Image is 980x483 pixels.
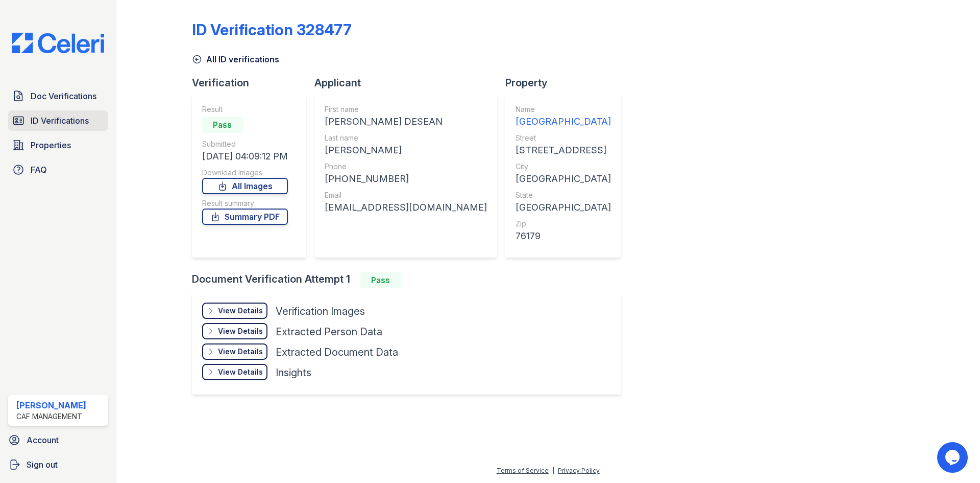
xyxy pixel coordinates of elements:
iframe: chat widget [937,442,970,473]
div: 76179 [516,229,611,243]
div: City [516,162,611,172]
span: FAQ [31,164,47,176]
div: [GEOGRAPHIC_DATA] [516,172,611,186]
div: Pass [202,117,243,133]
div: Verification [192,76,314,90]
div: Last name [325,133,487,143]
div: Applicant [314,76,505,90]
div: [PERSON_NAME] [16,399,86,411]
div: [PERSON_NAME] [325,143,487,157]
div: Street [516,133,611,143]
div: [GEOGRAPHIC_DATA] [516,114,611,129]
div: [PHONE_NUMBER] [325,172,487,186]
div: Verification Images [276,304,365,318]
span: Account [27,434,59,446]
div: CAF Management [16,411,86,422]
div: Extracted Document Data [276,345,398,359]
span: ID Verifications [31,114,89,127]
a: All ID verifications [192,53,279,65]
div: Download Images [202,168,288,178]
div: ID Verification 328477 [192,20,352,39]
span: Properties [31,139,71,151]
div: [GEOGRAPHIC_DATA] [516,200,611,215]
div: Phone [325,162,487,172]
div: | [552,467,554,474]
a: FAQ [8,159,108,180]
div: Insights [276,365,311,380]
a: All Images [202,178,288,194]
div: Submitted [202,139,288,149]
a: Privacy Policy [558,467,600,474]
a: Name [GEOGRAPHIC_DATA] [516,104,611,129]
a: Properties [8,135,108,155]
span: Sign out [27,458,58,471]
a: Terms of Service [497,467,549,474]
div: Pass [360,272,401,288]
a: Sign out [4,454,112,475]
div: Extracted Person Data [276,325,382,339]
div: View Details [218,306,263,316]
a: Doc Verifications [8,86,108,106]
img: CE_Logo_Blue-a8612792a0a2168367f1c8372b55b34899dd931a85d93a1a3d3e32e68fde9ad4.png [4,33,112,53]
div: [PERSON_NAME] DESEAN [325,114,487,129]
div: Email [325,190,487,200]
div: State [516,190,611,200]
div: Zip [516,219,611,229]
span: Doc Verifications [31,90,96,102]
div: [EMAIL_ADDRESS][DOMAIN_NAME] [325,200,487,215]
div: Result [202,104,288,114]
div: Property [505,76,629,90]
div: First name [325,104,487,114]
div: [STREET_ADDRESS] [516,143,611,157]
div: [DATE] 04:09:12 PM [202,149,288,164]
div: Name [516,104,611,114]
div: Document Verification Attempt 1 [192,272,629,288]
a: Summary PDF [202,209,288,225]
div: View Details [218,367,263,377]
a: Account [4,430,112,450]
a: ID Verifications [8,110,108,131]
div: View Details [218,347,263,357]
div: Result summary [202,198,288,209]
div: View Details [218,326,263,336]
